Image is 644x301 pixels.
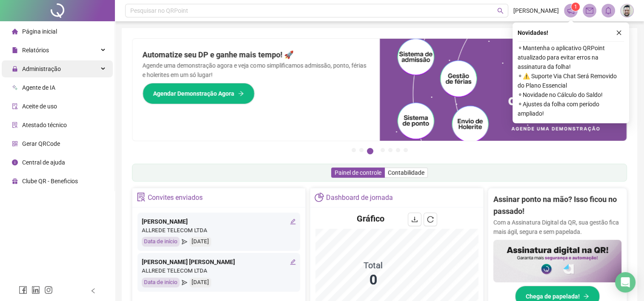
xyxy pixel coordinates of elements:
[44,286,53,294] span: instagram
[182,278,187,287] span: send
[526,292,580,301] span: Chega de papelada!
[604,7,612,14] span: bell
[621,4,633,17] img: 78575
[315,193,323,202] span: pie-chart
[586,7,593,14] span: mail
[137,193,146,202] span: solution
[574,4,577,10] span: 1
[22,47,49,54] span: Relatórios
[335,169,381,176] span: Painel de controle
[31,286,40,294] span: linkedin
[571,3,580,11] sup: 1
[22,178,78,185] span: Clube QR - Beneficios
[142,217,296,226] div: [PERSON_NAME]
[153,89,235,98] span: Agendar Demonstração Agora
[22,140,60,147] span: Gerar QRCode
[404,148,408,152] button: 7
[12,28,18,34] span: home
[388,148,392,152] button: 5
[493,240,621,282] img: banner%2F02c71560-61a6-44d4-94b9-c8ab97240462.png
[142,226,296,235] div: ALLREDE TELECOM LTDA
[22,122,67,128] span: Atestado técnico
[493,218,621,236] p: Com a Assinatura Digital da QR, sua gestão fica mais ágil, segura e sem papelada.
[518,99,624,118] span: ⚬ Ajustes da folha com período ampliado!
[12,141,18,147] span: qrcode
[22,84,55,91] span: Agente de IA
[22,159,65,166] span: Central de ajuda
[615,272,635,292] div: Open Intercom Messenger
[143,83,255,104] button: Agendar Demonstração Agora
[290,259,296,265] span: edit
[357,213,384,224] h4: Gráfico
[238,91,244,97] span: arrow-right
[411,216,418,223] span: download
[143,61,369,80] p: Agende uma demonstração agora e veja como simplificamos admissão, ponto, férias e holerites em um...
[367,148,373,154] button: 3
[12,178,18,184] span: gift
[518,43,624,71] span: ⚬ Mantenha o aplicativo QRPoint atualizado para evitar erros na assinatura da folha!
[493,193,621,218] h2: Assinar ponto na mão? Isso ficou no passado!
[90,288,96,294] span: left
[616,30,622,36] span: close
[22,103,57,110] span: Aceite de uso
[12,159,18,165] span: info-circle
[148,190,203,205] div: Convites enviados
[19,286,27,294] span: facebook
[290,219,296,224] span: edit
[142,237,180,247] div: Data de início
[352,148,356,152] button: 1
[388,169,424,176] span: Contabilidade
[427,216,434,223] span: reload
[396,148,400,152] button: 6
[12,103,18,109] span: audit
[513,6,559,15] span: [PERSON_NAME]
[22,65,61,72] span: Administração
[518,28,548,37] span: Novidades !
[518,71,624,90] span: ⚬ ⚠️ Suporte Via Chat Será Removido do Plano Essencial
[497,8,504,14] span: search
[518,90,624,99] span: ⚬ Novidade no Cálculo do Saldo!
[583,293,589,299] span: arrow-right
[22,28,57,35] span: Página inicial
[189,278,211,287] div: [DATE]
[143,49,369,61] h2: Automatize seu DP e ganhe mais tempo! 🚀
[12,122,18,128] span: solution
[12,47,18,53] span: file
[326,190,393,205] div: Dashboard de jornada
[380,39,627,141] img: banner%2Fd57e337e-a0d3-4837-9615-f134fc33a8e6.png
[359,148,364,152] button: 2
[142,267,296,275] div: ALLREDE TELECOM LTDA
[142,278,180,287] div: Data de início
[182,237,187,247] span: send
[189,237,211,247] div: [DATE]
[567,7,575,14] span: notification
[381,148,385,152] button: 4
[142,257,296,267] div: [PERSON_NAME] [PERSON_NAME]
[12,66,18,72] span: lock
